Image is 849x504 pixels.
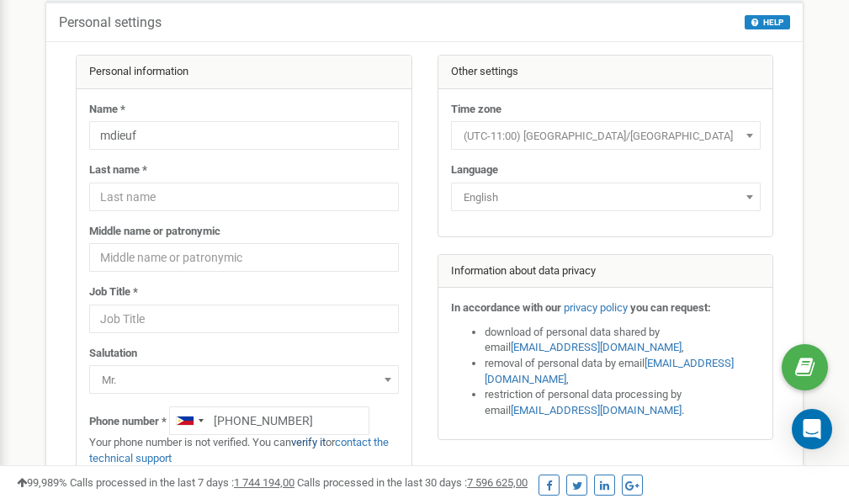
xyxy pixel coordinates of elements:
[451,183,761,211] span: English
[70,476,294,489] span: Calls processed in the last 7 days :
[17,476,67,489] span: 99,989%
[95,369,393,392] span: Mr.
[297,476,528,489] span: Calls processed in the last 30 days :
[89,121,399,150] input: Name
[438,56,773,89] div: Other settings
[451,121,761,150] span: (UTC-11:00) Pacific/Midway
[457,125,755,148] span: (UTC-11:00) Pacific/Midway
[451,162,498,178] label: Language
[485,325,761,356] li: download of personal data shared by email ,
[89,162,147,178] label: Last name *
[451,301,561,314] strong: In accordance with our
[89,365,399,394] span: Mr.
[89,305,399,333] input: Job Title
[89,243,399,272] input: Middle name or patronymic
[89,346,137,362] label: Salutation
[169,406,369,435] input: +1-800-555-55-55
[485,387,761,418] li: restriction of personal data processing by email .
[89,436,389,464] a: contact the technical support
[234,476,294,489] u: 1 744 194,00
[89,183,399,211] input: Last name
[467,476,528,489] u: 7 596 625,00
[89,224,220,240] label: Middle name or patronymic
[457,186,755,210] span: English
[485,356,761,387] li: removal of personal data by email ,
[511,341,682,353] a: [EMAIL_ADDRESS][DOMAIN_NAME]
[630,301,711,314] strong: you can request:
[451,102,501,118] label: Time zone
[792,409,832,449] div: Open Intercom Messenger
[89,435,399,466] p: Your phone number is not verified. You can or
[745,15,790,29] button: HELP
[438,255,773,289] div: Information about data privacy
[89,284,138,300] label: Job Title *
[89,102,125,118] label: Name *
[77,56,411,89] div: Personal information
[511,404,682,416] a: [EMAIL_ADDRESS][DOMAIN_NAME]
[564,301,628,314] a: privacy policy
[291,436,326,448] a: verify it
[59,15,162,30] h5: Personal settings
[485,357,734,385] a: [EMAIL_ADDRESS][DOMAIN_NAME]
[89,414,167,430] label: Phone number *
[170,407,209,434] div: Telephone country code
